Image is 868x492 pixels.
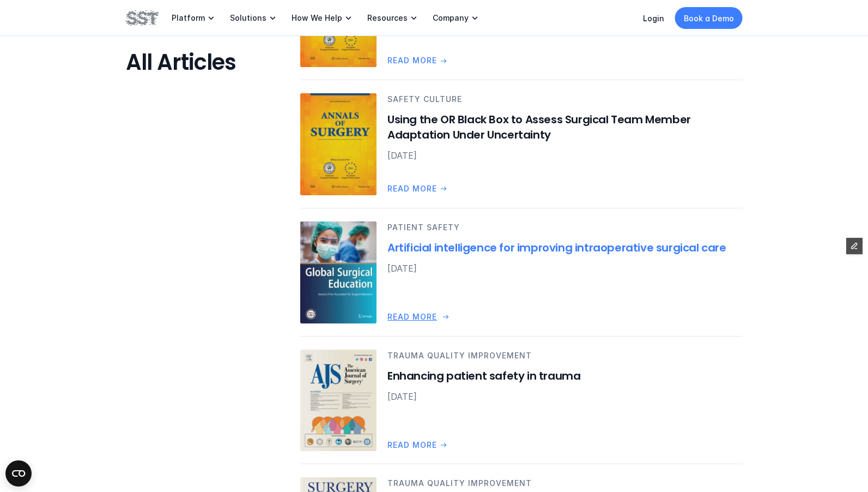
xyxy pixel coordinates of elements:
[367,13,408,23] p: Resources
[172,13,205,23] p: Platform
[439,57,448,65] span: arrow_right_alt
[439,185,448,194] span: arrow_right_alt
[300,350,377,452] img: american journal of surgery cover
[387,368,743,383] h6: Enhancing patient safety in trauma
[387,240,743,255] h6: Artificial intelligence for improving intraoperative surgical care
[230,13,266,23] p: Solutions
[387,93,743,105] p: SAFETY CULTURE
[387,262,743,275] p: [DATE]
[846,238,863,254] button: Edit Framer Content
[126,9,159,27] img: SST logo
[387,112,743,142] h6: Using the OR Black Box to Assess Surgical Team Member Adaptation Under Uncertainty
[387,311,437,323] p: Read more
[387,350,743,362] p: TRAUMA QUALITY IMPROVEMENT
[300,221,377,323] img: Global Surgical Education journal cover
[387,149,743,162] p: [DATE]
[300,80,743,208] a: Annals of Surgery CoverSAFETY CULTUREUsing the OR Black Box to Assess Surgical Team Member Adapta...
[387,390,743,403] p: [DATE]
[300,337,743,465] a: american journal of surgery coverTRAUMA QUALITY IMPROVEMENTEnhancing patient safety in trauma[DAT...
[126,48,257,76] h3: All Articles
[387,439,437,451] p: Read more
[684,13,734,24] p: Book a Demo
[433,13,469,23] p: Company
[292,13,342,23] p: How We Help
[300,93,377,195] img: Annals of Surgery Cover
[675,7,743,29] a: Book a Demo
[387,478,743,490] p: TRAUMA QUALITY IMPROVEMENT
[300,208,743,337] a: Global Surgical Education journal coverPATIENT SAFETYArtificial intelligence for improving intrao...
[439,441,448,449] span: arrow_right_alt
[387,55,437,67] p: Read more
[5,460,32,487] button: Open CMP widget
[387,221,743,233] p: PATIENT SAFETY
[387,183,437,195] p: Read more
[441,313,450,322] span: arrow_right_alt
[643,14,664,23] a: Login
